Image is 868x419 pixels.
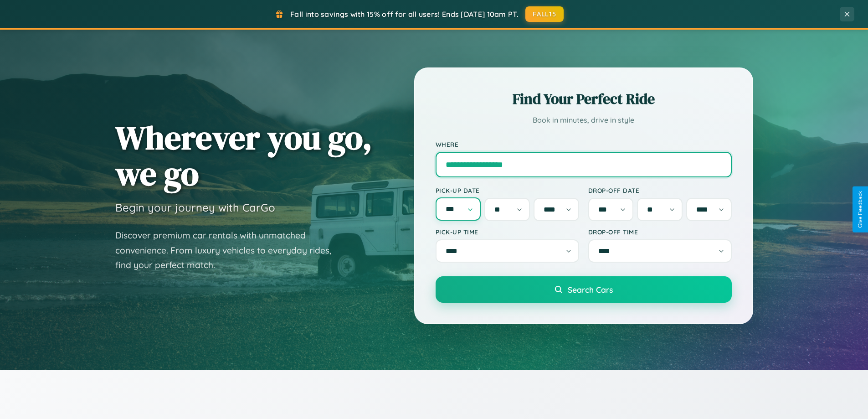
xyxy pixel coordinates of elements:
[115,119,372,191] h1: Wherever you go, we go
[857,191,863,228] div: Give Feedback
[436,276,732,303] button: Search Cars
[115,201,275,214] h3: Begin your journey with CarGo
[436,114,732,127] p: Book in minutes, drive in style
[436,89,732,109] h2: Find Your Perfect Ride
[588,228,732,236] label: Drop-off Time
[568,285,613,295] span: Search Cars
[588,186,732,194] label: Drop-off Date
[436,228,579,236] label: Pick-up Time
[290,10,519,19] span: Fall into savings with 15% off for all users! Ends [DATE] 10am PT.
[115,228,343,273] p: Discover premium car rentals with unmatched convenience. From luxury vehicles to everyday rides, ...
[525,6,564,22] button: FALL15
[436,140,732,148] label: Where
[436,186,579,194] label: Pick-up Date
